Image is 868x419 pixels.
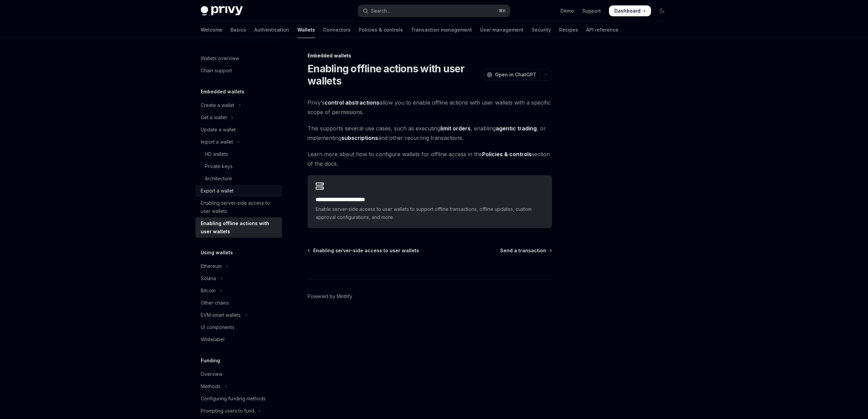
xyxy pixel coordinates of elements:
div: Embedded wallets [308,52,552,59]
a: User management [480,22,524,38]
strong: limit orders [440,125,471,132]
button: Toggle dark mode [656,5,667,16]
a: Enabling server-side access to user wallets [195,197,282,217]
div: Other chains [201,299,229,307]
a: Dashboard [609,5,651,16]
a: Connectors [323,22,351,38]
button: Open search [358,5,510,17]
a: Enabling offline actions with user wallets [195,217,282,238]
a: Update a wallet [195,124,282,136]
h5: Funding [201,357,220,365]
a: Demo [560,7,574,14]
img: dark logo [201,6,243,16]
a: Support [582,7,601,14]
div: Export a wallet [201,187,234,195]
a: **** **** **** **** ****Enable server-side access to user wallets to support offline transactions... [308,175,552,228]
a: Policies & controls [359,22,403,38]
a: Configuring funding methods [195,393,282,405]
div: Prompting users to fund [201,407,254,415]
a: Wallets [297,22,315,38]
strong: subscriptions [341,134,378,141]
a: Enabling server-side access to user wallets [308,247,419,254]
strong: agentic trading [496,125,537,132]
span: This supports several use cases, such as executing , enabling , or implementing and other recurri... [308,124,552,143]
span: Enabling server-side access to user wallets [313,247,419,254]
button: Toggle Methods section [195,380,282,393]
span: Open in ChatGPT [495,71,536,78]
div: Configuring funding methods [201,395,266,403]
div: EVM smart wallets [201,311,241,319]
div: Solana [201,274,216,283]
div: UI components [201,323,234,331]
a: Send a transaction [500,247,551,254]
a: Transaction management [411,22,472,38]
div: Enabling server-side access to user wallets [201,199,278,215]
a: control abstractions [324,99,379,106]
span: Dashboard [614,7,640,14]
div: Architecture [205,175,232,183]
div: Enabling offline actions with user wallets [201,219,278,236]
button: Toggle Ethereum section [195,260,282,272]
a: HD wallets [195,148,282,160]
span: ⌘ K [499,8,506,14]
h5: Using wallets [201,249,233,257]
a: Private keys [195,160,282,172]
a: Basics [231,22,246,38]
div: HD wallets [205,150,228,158]
a: Welcome [201,22,222,38]
div: Get a wallet [201,113,227,122]
div: Import a wallet [201,138,233,146]
a: Powered by Mintlify [308,293,352,300]
button: Toggle EVM smart wallets section [195,309,282,321]
div: Private keys [205,162,233,170]
a: API reference [586,22,618,38]
button: Toggle Solana section [195,272,282,285]
div: Search... [371,7,390,15]
a: UI components [195,321,282,333]
button: Toggle Get a wallet section [195,111,282,124]
a: Export a wallet [195,185,282,197]
span: Send a transaction [500,247,546,254]
a: Wallets overview [195,52,282,65]
div: Overview [201,370,222,378]
span: Enable server-side access to user wallets to support offline transactions, offline updates, custo... [316,205,544,221]
a: Architecture [195,172,282,185]
strong: Policies & controls [482,151,532,158]
span: Privy’s allow you to enable offline actions with user wallets with a specific scope of permissions. [308,98,552,117]
div: Wallets overview [201,54,239,62]
button: Open in ChatGPT [482,69,540,80]
div: Bitcoin [201,287,216,295]
a: Overview [195,368,282,380]
a: Security [532,22,551,38]
button: Toggle Prompting users to fund section [195,405,282,417]
h5: Embedded wallets [201,88,244,96]
div: Methods [201,382,220,390]
h1: Enabling offline actions with user wallets [308,62,480,87]
div: Create a wallet [201,101,234,109]
button: Toggle Bitcoin section [195,285,282,297]
div: Ethereum [201,262,222,270]
a: Other chains [195,297,282,309]
a: Whitelabel [195,333,282,346]
div: Chain support [201,67,232,75]
button: Toggle Create a wallet section [195,99,282,111]
a: Recipes [559,22,578,38]
a: Authentication [254,22,289,38]
span: Learn more about how to configure wallets for offline access in the section of the docs. [308,149,552,168]
div: Update a wallet [201,126,236,134]
button: Toggle Import a wallet section [195,136,282,148]
a: Chain support [195,65,282,77]
div: Whitelabel [201,335,224,344]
